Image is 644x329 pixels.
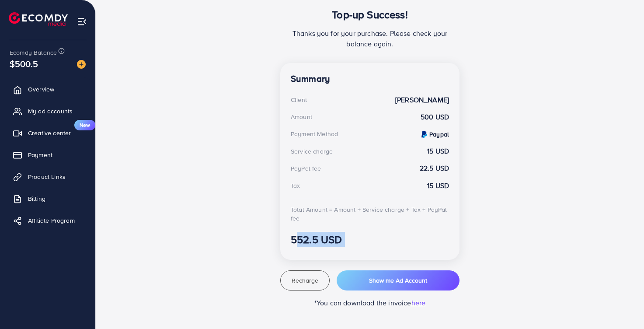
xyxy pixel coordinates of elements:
span: Billing [28,194,45,203]
a: My ad accounts [7,102,89,120]
div: Payment Method [291,129,338,138]
div: Amount [291,112,312,121]
span: Product Links [28,172,66,181]
span: Show me Ad Account [369,276,427,285]
strong: Paypal [429,130,449,139]
button: Show me Ad Account [337,270,460,290]
strong: 500 USD [421,112,449,122]
span: $500.5 [10,57,38,70]
div: Client [291,95,307,104]
span: here [411,298,426,308]
div: Service charge [291,147,333,156]
a: Affiliate Program [7,212,89,229]
span: Recharge [292,276,318,285]
span: New [74,120,95,130]
p: *You can download the invoice [280,297,460,308]
div: PayPal fee [291,164,321,173]
p: Thanks you for your purchase. Please check your balance again. [291,28,449,49]
img: menu [77,17,87,27]
img: image [77,60,86,69]
strong: 15 USD [427,181,449,191]
span: Overview [28,85,54,94]
div: Total Amount = Amount + Service charge + Tax + PayPal fee [291,205,449,223]
strong: 22.5 USD [420,163,449,173]
span: Affiliate Program [28,216,75,225]
img: logo [9,12,68,26]
a: Payment [7,146,89,164]
strong: [PERSON_NAME] [395,95,449,105]
span: My ad accounts [28,107,73,115]
h3: 552.5 USD [291,233,449,246]
strong: 15 USD [427,146,449,156]
div: Tax [291,181,300,190]
span: Creative center [28,129,71,137]
a: Overview [7,80,89,98]
button: Recharge [280,270,330,290]
iframe: Chat [607,290,637,322]
h4: Summary [291,73,449,84]
span: Payment [28,150,52,159]
a: Billing [7,190,89,207]
h3: Top-up Success! [291,8,449,21]
img: credit [421,131,427,138]
a: Creative centerNew [7,124,89,142]
a: Product Links [7,168,89,185]
span: Ecomdy Balance [10,48,57,57]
